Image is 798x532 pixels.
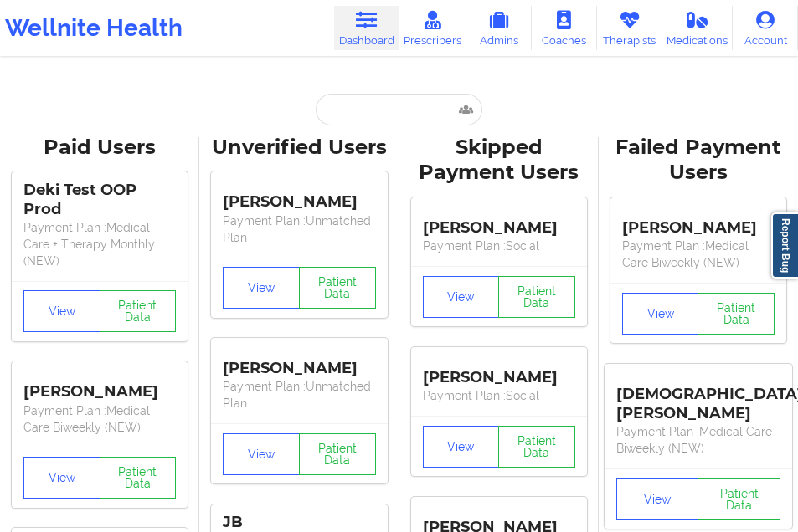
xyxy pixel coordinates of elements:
div: [PERSON_NAME] [223,346,375,378]
a: Medications [662,6,733,50]
p: Payment Plan : Medical Care + Therapy Monthly (NEW) [23,219,176,269]
div: JB [223,513,375,532]
div: [PERSON_NAME] [622,206,775,238]
button: Patient Data [299,267,376,309]
button: View [423,426,500,468]
p: Payment Plan : Unmatched Plan [223,212,375,246]
a: Account [733,6,798,50]
p: Payment Plan : Medical Care Biweekly (NEW) [23,402,176,436]
a: Dashboard [334,6,399,50]
button: Patient Data [100,457,177,499]
button: View [223,267,300,309]
p: Payment Plan : Social [423,387,575,404]
button: Patient Data [698,293,775,335]
div: Skipped Payment Users [411,135,587,187]
button: View [23,290,100,332]
button: View [423,276,500,318]
a: Report Bug [771,212,798,279]
a: Therapists [597,6,662,50]
div: Failed Payment Users [610,135,786,187]
a: Admins [466,6,532,50]
p: Payment Plan : Unmatched Plan [223,378,375,412]
button: View [223,433,300,475]
div: Unverified Users [211,135,387,161]
button: View [23,457,100,499]
div: Paid Users [12,135,188,161]
button: Patient Data [698,478,780,520]
a: Coaches [532,6,597,50]
p: Payment Plan : Social [423,238,575,254]
div: [PERSON_NAME] [223,181,375,212]
a: Prescribers [399,6,466,50]
div: [PERSON_NAME] [23,371,176,402]
button: Patient Data [299,433,376,475]
p: Payment Plan : Medical Care Biweekly (NEW) [616,423,780,457]
div: Deki Test OOP Prod [23,181,176,219]
button: Patient Data [100,290,177,332]
div: [PERSON_NAME] [423,206,575,238]
div: [DEMOGRAPHIC_DATA][PERSON_NAME] [616,372,780,423]
button: View [616,478,699,520]
div: [PERSON_NAME] [423,356,575,387]
button: Patient Data [498,426,575,468]
button: View [622,293,699,335]
p: Payment Plan : Medical Care Biweekly (NEW) [622,238,775,271]
button: Patient Data [498,276,575,318]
